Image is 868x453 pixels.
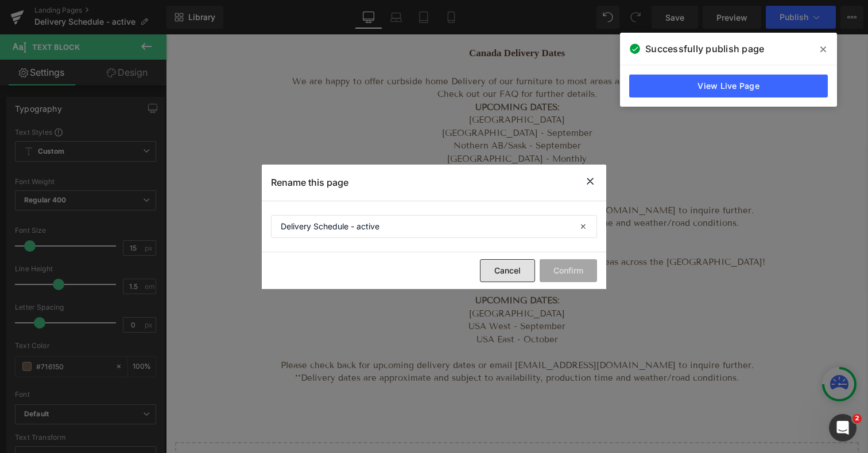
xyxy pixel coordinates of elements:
span: UPCOMING DATES: [309,68,393,78]
span: USA Delivery Dates [311,209,392,220]
span: Canada Delivery Dates [303,13,399,24]
span: Successfully publish page [645,42,764,56]
button: Confirm [540,259,597,282]
button: Cancel [480,259,535,282]
iframe: Intercom live chat [829,414,857,442]
span: UPCOMING DATES: [309,261,393,271]
span: 2 [852,414,862,423]
a: View Live Page [629,75,828,97]
p: Rename this page [271,177,348,188]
